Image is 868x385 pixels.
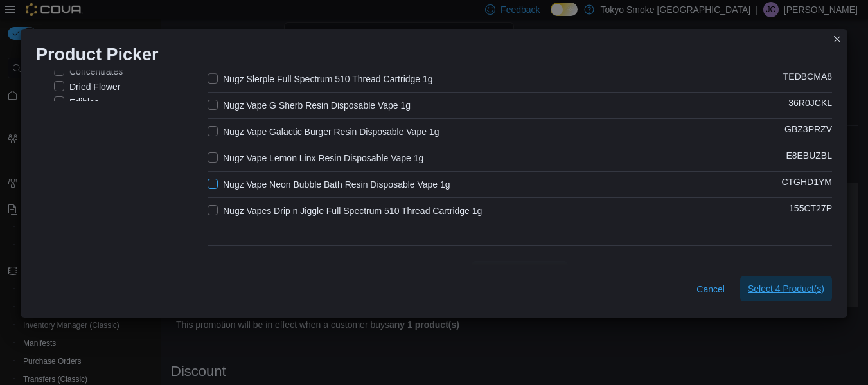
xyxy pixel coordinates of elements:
[36,44,159,65] h1: Product Picker
[829,31,845,47] button: Closes this modal window
[788,98,832,113] p: 36R0JCKL
[208,71,433,87] label: Nugz Slerple Full Spectrum 510 Thread Cartridge 1g
[208,177,450,192] label: Nugz Vape Neon Bubble Bath Resin Disposable Vape 1g
[784,124,832,139] p: GBZ3PRZV
[54,79,120,94] label: Dried Flower
[54,94,99,110] label: Edibles
[748,282,824,295] span: Select 4 Product(s)
[54,64,123,79] label: Concentrates
[783,71,832,87] p: TEDBCMA8
[208,150,423,166] label: Nugz Vape Lemon Linx Resin Disposable Vape 1g
[786,150,832,166] p: E8EBUZBL
[208,98,411,113] label: Nugz Vape G Sherb Resin Disposable Vape 1g
[781,177,832,192] p: CTGHD1YM
[740,276,832,301] button: Select 4 Product(s)
[208,203,482,219] label: Nugz Vapes Drip n Jiggle Full Spectrum 510 Thread Cartridge 1g
[696,283,725,296] span: Cancel
[789,203,832,219] p: 155CT27P
[208,124,439,139] label: Nugz Vape Galactic Burger Resin Disposable Vape 1g
[691,276,730,302] button: Cancel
